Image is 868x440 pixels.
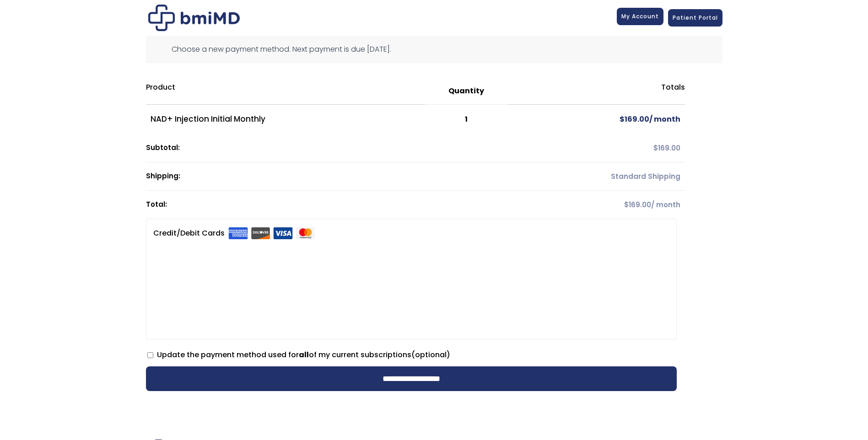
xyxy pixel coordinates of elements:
[411,349,450,360] span: (optional)
[147,352,153,358] input: Update the payment method used forallof my current subscriptions(optional)
[507,162,685,191] td: Standard Shipping
[146,134,508,162] th: Subtotal:
[624,200,651,209] span: 169.00
[507,105,685,134] td: / month
[148,5,240,31] img: Checkout
[251,227,270,239] img: Discover
[624,200,629,209] span: $
[653,143,658,153] span: $
[425,78,507,105] th: Quantity
[273,227,293,239] img: Visa
[146,162,508,191] th: Shipping:
[296,227,315,239] img: Mastercard
[620,114,649,124] span: 169.00
[299,349,309,360] strong: all
[146,78,425,105] th: Product
[653,143,680,153] span: 169.00
[507,191,685,219] td: / month
[147,349,450,360] label: Update the payment method used for of my current subscriptions
[146,36,722,63] div: Choose a new payment method. Next payment is due [DATE].
[621,12,659,20] span: My Account
[153,226,315,241] label: Credit/Debit Cards
[673,14,718,21] span: Patient Portal
[620,114,625,124] span: $
[668,9,722,27] a: Patient Portal
[507,78,685,105] th: Totals
[151,239,668,327] iframe: Secure payment input frame
[146,191,508,219] th: Total:
[617,8,663,25] a: My Account
[228,227,248,239] img: Amex
[425,105,507,134] td: 1
[146,105,425,134] td: NAD+ Injection Initial Monthly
